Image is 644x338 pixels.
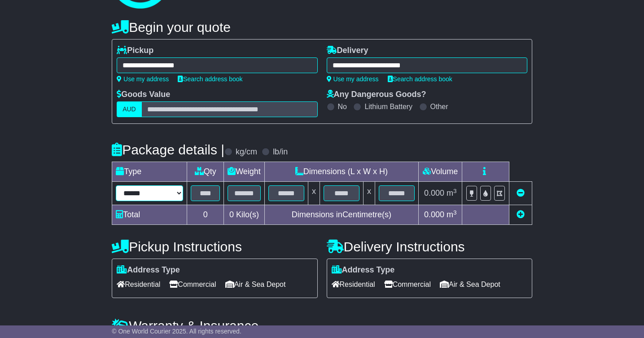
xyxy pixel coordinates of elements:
[440,277,500,291] span: Air & Sea Depot
[424,210,444,219] span: 0.000
[264,205,418,225] td: Dimensions in Centimetre(s)
[273,147,288,157] label: lb/in
[112,142,224,157] h4: Package details |
[517,189,525,198] a: Remove this item
[229,210,234,219] span: 0
[112,239,317,254] h4: Pickup Instructions
[224,205,265,225] td: Kilo(s)
[112,318,532,333] h4: Warranty & Insurance
[224,162,265,182] td: Weight
[363,182,375,205] td: x
[447,210,457,219] span: m
[117,277,160,291] span: Residential
[178,75,242,83] a: Search address book
[332,277,375,291] span: Residential
[308,182,320,205] td: x
[364,102,412,111] label: Lithium Battery
[424,189,444,198] span: 0.000
[327,90,426,100] label: Any Dangerous Goods?
[112,20,532,35] h4: Begin your quote
[430,102,448,111] label: Other
[236,147,257,157] label: kg/cm
[187,162,224,182] td: Qty
[327,75,379,83] a: Use my address
[327,46,368,56] label: Delivery
[264,162,418,182] td: Dimensions (L x W x H)
[117,265,180,275] label: Address Type
[384,277,431,291] span: Commercial
[117,101,142,117] label: AUD
[517,210,525,219] a: Add new item
[338,102,347,111] label: No
[117,90,170,100] label: Goods Value
[112,205,187,225] td: Total
[187,205,224,225] td: 0
[327,239,532,254] h4: Delivery Instructions
[112,162,187,182] td: Type
[169,277,216,291] span: Commercial
[225,277,286,291] span: Air & Sea Depot
[332,265,395,275] label: Address Type
[117,46,153,56] label: Pickup
[447,189,457,198] span: m
[418,162,462,182] td: Volume
[112,328,241,335] span: © One World Courier 2025. All rights reserved.
[453,188,457,194] sup: 3
[453,209,457,216] sup: 3
[388,75,452,83] a: Search address book
[117,75,169,83] a: Use my address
